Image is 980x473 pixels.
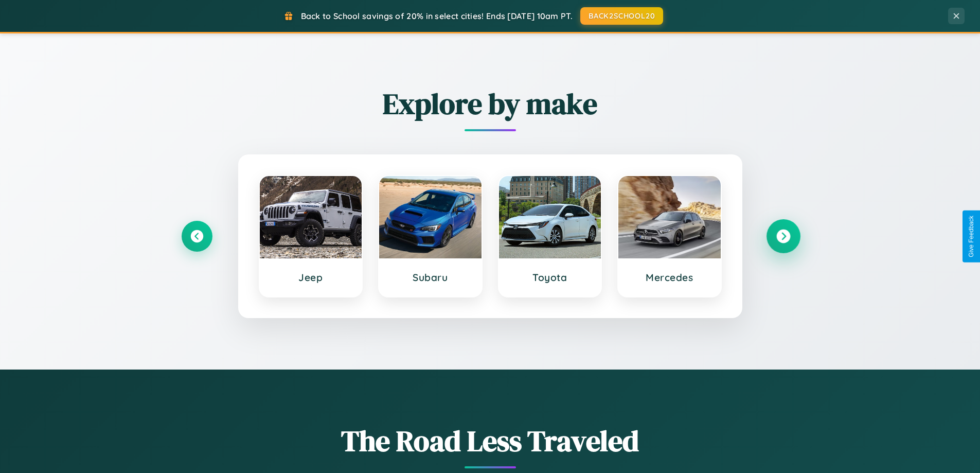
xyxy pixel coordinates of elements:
[509,271,591,284] h3: Toyota
[580,7,663,25] button: BACK2SCHOOL20
[301,11,573,21] span: Back to School savings of 20% in select cities! Ends [DATE] 10am PT.
[968,216,975,257] div: Give Feedback
[629,271,710,284] h3: Mercedes
[389,271,471,284] h3: Subaru
[182,84,799,124] h2: Explore by make
[182,421,799,461] h1: The Road Less Traveled
[270,271,352,284] h3: Jeep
